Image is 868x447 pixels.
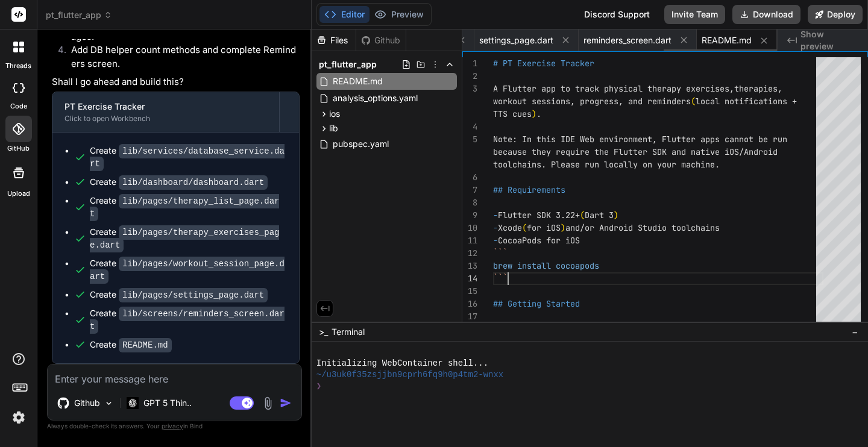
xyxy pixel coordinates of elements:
[90,145,287,170] div: Create
[90,289,268,301] div: Create
[664,5,725,24] button: Invite Team
[580,210,585,220] span: (
[5,61,31,71] label: threads
[462,57,477,70] div: 1
[356,34,406,46] div: Github
[90,307,287,333] div: Create
[462,260,477,272] div: 13
[614,210,618,220] span: )
[90,257,287,283] div: Create
[332,137,390,151] span: pubspec.yaml
[329,108,340,120] span: ios
[90,195,287,220] div: Create
[90,225,279,252] code: lib/pages/therapy_exercises_page.dart
[119,338,172,352] code: README.md
[498,210,580,220] span: Flutter SDK 3.22+
[462,184,477,196] div: 7
[462,272,477,285] div: 14
[64,101,267,113] div: PT Exercise Tracker
[52,92,279,132] button: PT Exercise TrackerClick to open Workbench
[127,397,139,408] img: GPT 5 Thinking High
[261,396,275,410] img: attachment
[493,248,508,258] span: ```
[493,222,498,233] span: -
[585,210,614,220] span: Dart 3
[493,96,691,107] span: workout sessions, progress, and reminders
[852,326,858,338] span: −
[462,285,477,298] div: 15
[691,96,696,107] span: (
[536,108,541,119] span: .
[493,134,734,145] span: Note: In this IDE Web environment, Flutter apps ca
[90,339,172,351] div: Create
[493,159,720,170] span: toolchains. Please run locally on your machine.
[462,196,477,209] div: 8
[316,358,488,369] span: Initializing WebContainer shell...
[7,143,30,154] label: GitHub
[329,122,338,134] span: lib
[462,120,477,133] div: 4
[316,369,504,381] span: ~/u3uk0f35zsjjbn9cprh6fq9h0p4tm2-wnxx
[493,184,565,195] span: ## Requirements
[90,144,285,171] code: lib/services/database_service.dart
[479,34,553,46] span: settings_page.dart
[462,83,477,95] div: 3
[462,70,477,83] div: 2
[800,28,858,52] span: Show preview
[280,397,292,409] img: icon
[527,222,561,233] span: for iOS
[493,298,580,309] span: ## Getting Started
[732,5,800,24] button: Download
[462,133,477,146] div: 5
[119,288,268,302] code: lib/pages/settings_page.dart
[493,146,734,157] span: because they require the Flutter SDK and native iO
[462,222,477,234] div: 10
[577,5,657,24] div: Discord Support
[10,101,27,111] label: code
[74,397,100,409] p: Github
[734,146,778,157] span: S/Android
[90,194,279,221] code: lib/pages/therapy_list_page.dart
[7,189,30,199] label: Upload
[46,9,112,21] span: pt_flutter_app
[319,6,370,23] button: Editor
[696,96,797,107] span: local notifications +
[493,210,498,220] span: -
[90,226,287,251] div: Create
[808,5,863,24] button: Deploy
[522,222,527,233] span: (
[162,422,183,430] span: privacy
[462,171,477,184] div: 6
[734,134,787,145] span: nnot be run
[332,74,384,89] span: README.md
[143,397,192,409] p: GPT 5 Thin..
[47,420,302,432] p: Always double-check its answers. Your in Bind
[370,6,429,23] button: Preview
[119,175,268,190] code: lib/dashboard/dashboard.dart
[498,222,522,233] span: Xcode
[90,307,285,334] code: lib/screens/reminders_screen.dart
[319,58,377,70] span: pt_flutter_app
[64,114,267,123] div: Click to open Workbench
[734,83,782,94] span: therapies,
[462,247,477,260] div: 12
[565,222,720,233] span: and/or Android Studio toolchains
[462,310,477,323] div: 17
[702,34,752,46] span: README.md
[493,273,508,284] span: ```
[61,43,300,70] li: Add DB helper count methods and complete Reminders screen.
[462,298,477,310] div: 16
[462,209,477,222] div: 9
[493,58,594,69] span: # PT Exercise Tracker
[90,176,268,189] div: Create
[90,257,285,284] code: lib/pages/workout_session_page.dart
[493,108,532,119] span: TTS cues
[332,91,419,105] span: analysis_options.yaml
[493,260,599,271] span: brew install cocoapods
[319,326,328,338] span: >_
[532,108,536,119] span: )
[8,407,29,428] img: settings
[52,75,300,89] p: Shall I go ahead and build this?
[849,322,861,342] button: −
[462,234,477,247] div: 11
